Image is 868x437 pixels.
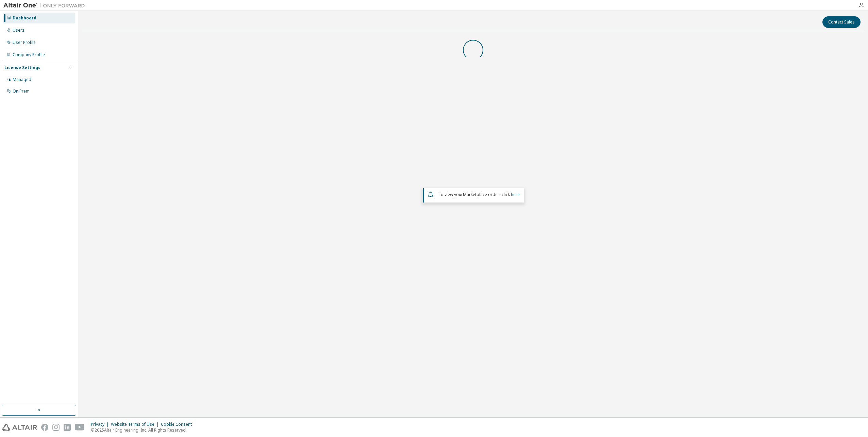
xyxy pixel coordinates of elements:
img: linkedin.svg [64,424,71,431]
img: youtube.svg [75,424,85,431]
a: here [511,192,520,197]
div: License Settings [4,65,40,70]
button: Contact Sales [822,16,861,28]
div: User Profile [13,40,36,45]
em: Marketplace orders [463,192,502,197]
div: Managed [13,77,31,82]
div: Company Profile [13,52,45,58]
div: Privacy [91,422,111,427]
img: Altair One [3,2,88,9]
div: On Prem [13,88,30,94]
span: To view your click [438,192,520,197]
div: Users [13,28,24,33]
p: © 2025 Altair Engineering, Inc. All Rights Reserved. [91,427,196,433]
div: Dashboard [13,15,36,21]
div: Website Terms of Use [111,422,161,427]
img: altair_logo.svg [2,424,37,431]
img: facebook.svg [41,424,48,431]
div: Cookie Consent [161,422,196,427]
img: instagram.svg [52,424,60,431]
